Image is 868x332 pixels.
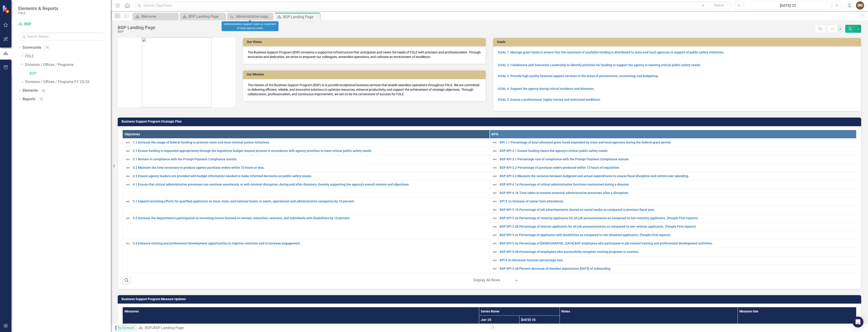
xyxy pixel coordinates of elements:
img: Not Defined [125,182,130,187]
div: BSP [118,30,155,33]
div: Welcome [141,14,177,19]
a: KPI 5.1a Increase of career fairs attendance. [500,200,854,203]
td: Double-Click to Edit Right Click for Context Menu [489,197,856,206]
img: Not Defined [492,157,497,162]
p: The mission of the Business Support Program (BSP) is to provide exceptional business services tha... [248,83,481,96]
a: 5.2 Increase the department’s participation at recruiting events focused on women, minorities, ve... [133,216,487,220]
td: Double-Click to Edit Right Click for Context Menu [123,214,490,239]
img: Not Defined [492,148,497,154]
p: The Business Support Program (BSP) envisions a supportive infrastructure that anticipates and mee... [248,50,481,59]
td: Double-Click to Edit Right Click for Context Menu [489,147,856,155]
a: Welcome [134,14,177,19]
td: Double-Click to Edit Right Click for Context Menu [123,197,490,214]
a: 4.1 Ensure that critical administrative processes can continue seamlessly, or with minimal disrup... [133,183,487,186]
img: Not Defined [492,216,497,221]
div: [DATE]-25 [746,3,830,8]
td: Double-Click to Edit Right Click for Context Menu [489,248,856,256]
img: ClearPoint Strategy [2,5,10,13]
a: 1.1 Increase the usage of federal funding to promote state and local criminal justice initiatives. [133,141,487,144]
a: BSP Landing Page [181,14,224,19]
h3: Our Vision [247,40,484,44]
img: Not Defined [492,249,497,255]
a: BSP KPI 5.2a Percentage of minority applicants for all job announcements as compared to non-minor... [500,216,854,220]
a: BSP KPI 5.3b Percentage of employees who successfully complete training programs or courses. [500,250,854,254]
img: Not Defined [125,216,130,221]
input: Search ClearPoint... [135,2,731,10]
div: BSP Landing Page [283,14,319,20]
a: GOAL 4. Support the agency during critical incidents and disasters. [498,87,595,91]
img: Not Defined [492,241,497,246]
span: Search [714,3,724,7]
img: Not Defined [492,174,497,179]
h3: Business Support Program Strategic Plan [122,120,859,123]
div: 63 [40,89,47,93]
a: 3.2 Maintain the time necessary to produce agency purchase orders within 72 hours or less. [133,166,487,169]
td: Double-Click to Edit Right Click for Context Menu [489,264,856,273]
h3: Our Mission [247,73,484,76]
h3: Goals [497,40,859,44]
a: GOAL 1. Manage grant funds to ensure that the maximum of available funding is distributed to stat... [498,50,724,54]
td: Double-Click to Edit Right Click for Context Menu [489,189,856,197]
td: Double-Click to Edit Right Click for Context Menu [489,138,856,147]
a: Divisions / Offices / Programs FY 25/26 [25,79,111,85]
td: Double-Click to Edit Right Click for Context Menu [489,172,856,180]
div: BSP Landing Page [153,326,183,330]
img: Not Defined [125,199,130,204]
td: Double-Click to Edit Right Click for Context Menu [489,214,856,222]
span: Elements & Reports [18,6,58,11]
a: 3.1 Remain in compliance with the Prompt Payment Compliance statute. [133,158,487,161]
a: 2.1 Ensure funding is requested appropriately through the legislative budget request process in a... [133,149,487,153]
a: Scorecards [23,45,41,50]
div: Administrative support costs as a percent of total agency costs [221,21,278,31]
small: FDLE [18,11,58,15]
img: Not Defined [125,140,130,145]
button: [DATE]-25 [745,1,831,10]
div: » [138,325,486,331]
a: BSP KPI 5.2b Percentage of veteran applicants for all job announcements as compared to non-vetera... [500,225,854,228]
a: BSP KPI 3.3 Measure the variance between budgeted and actual expenditures to assess fiscal discip... [500,174,854,178]
a: 5.1 Expand recruiting efforts for qualified applicants on local, state, and national levels, in s... [133,200,487,203]
td: Double-Click to Edit Right Click for Context Menu [123,239,490,273]
div: BSP Landing Page [188,14,224,19]
img: Not Defined [492,232,497,238]
a: BSP [145,326,152,330]
a: BSP KPI 5.1b Percentage of job advertisements shared on social media as compared to previous fisc... [500,208,854,211]
a: GOAL 3. Provide high quality financial support services in the areas of procurement, accounting, ... [498,74,659,78]
span: By Scorecard [115,326,136,330]
td: Double-Click to Edit Right Click for Context Menu [489,231,856,239]
td: Double-Click to Edit Right Click for Context Menu [123,147,490,155]
td: Double-Click to Edit Right Click for Context Menu [489,239,856,248]
td: Double-Click to Edit Right Click for Context Menu [123,155,490,163]
a: BSP KPI 4.1b Time taken to resume essential administrative processes after a disruption. [500,191,854,195]
a: KPI 1.1 Percentage of total allocated grant funds expended by state and local agencies during the... [500,141,854,144]
a: BSP KPI 2.1 Ensure funding meets the agency’s critical public safety needs. [500,149,854,153]
a: BSP KPI 3.2 Percentage of purchase orders produced within 72 hours of requisition. [500,166,854,169]
a: Reports [23,97,35,102]
h3: Business Support Program Measure Updater [122,297,859,301]
img: Not Defined [492,224,497,229]
td: Double-Click to Edit Right Click for Context Menu [123,180,490,197]
img: Not Defined [125,165,130,171]
div: BSP Landing Page [118,25,155,30]
td: Double-Click to Edit Right Click for Context Menu [489,206,856,214]
td: Double-Click to Edit Right Click for Context Menu [489,256,856,264]
img: Not Defined [492,165,497,171]
a: 3.3 Ensure agency leaders are provided with budget information needed to make informed decisions ... [133,174,487,178]
a: 5.3 Enhance training and professional development opportunities to improve retention and to incre... [133,242,487,245]
input: Search Below... [18,33,106,40]
img: Not Defined [125,174,130,179]
td: Double-Click to Edit Right Click for Context Menu [489,155,856,163]
td: Double-Click to Edit Right Click for Context Menu [123,172,490,180]
a: Elements [23,88,38,93]
img: Not Defined [492,258,497,263]
button: Search [708,2,730,9]
img: Not Defined [492,266,497,272]
img: Not Defined [492,199,497,204]
img: Not Defined [125,148,130,154]
button: BM [856,1,864,10]
td: Double-Click to Edit Right Click for Context Menu [489,222,856,231]
a: BSP KPI 5.3d Percent decrease of member separations [DATE] of onboarding. [500,267,854,270]
a: FDLE [25,54,111,59]
a: BSP KPI 5.2c Percentage of applicants with disabilities as compared to non-disabled applicants. (... [500,233,854,237]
